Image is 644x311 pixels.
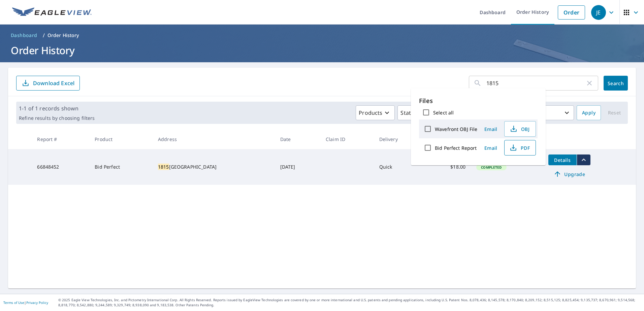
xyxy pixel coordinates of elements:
span: Completed [477,165,506,170]
p: Products [359,109,382,117]
mark: 1815 [158,164,169,170]
span: Email [483,126,499,132]
button: Products [356,105,395,120]
button: PDF [504,140,536,155]
span: Dashboard [11,32,37,39]
button: detailsBtn-66848452 [548,154,577,165]
a: Order [558,5,585,20]
button: Status [397,105,429,120]
label: Bid Perfect Report [435,145,477,151]
button: OBJ [504,121,536,137]
img: EV Logo [12,7,92,18]
p: Status [400,109,417,117]
span: Apply [582,109,595,117]
button: filesDropdownBtn-66848452 [577,154,590,165]
div: [GEOGRAPHIC_DATA] [158,164,269,170]
button: Search [604,76,628,91]
th: Product [89,129,153,149]
span: OBJ [509,125,530,133]
a: Upgrade [548,169,590,179]
th: Date [275,129,320,149]
div: JE [591,5,606,20]
button: Download Excel [16,76,80,91]
button: Apply [577,105,601,120]
th: Address [153,129,275,149]
td: $18.00 [425,149,471,185]
th: Claim ID [320,129,374,149]
p: Download Excel [33,79,74,87]
td: 66848452 [32,149,89,185]
span: Upgrade [552,170,586,178]
p: | [3,301,48,305]
a: Privacy Policy [26,300,48,305]
nav: breadcrumb [8,30,636,41]
button: Email [480,143,502,153]
p: 1-1 of 1 records shown [19,104,95,112]
a: Terms of Use [3,300,24,305]
p: Refine results by choosing filters [19,115,95,121]
td: Quick [374,149,425,185]
th: Report # [32,129,89,149]
td: Bid Perfect [89,149,153,185]
h1: Order History [8,43,636,57]
span: Details [552,157,573,163]
label: Wavefront OBJ File [435,126,477,132]
button: Email [480,124,502,134]
li: / [43,31,45,39]
p: Files [419,96,538,105]
p: © 2025 Eagle View Technologies, Inc. and Pictometry International Corp. All Rights Reserved. Repo... [58,298,641,308]
input: Address, Report #, Claim ID, etc. [486,74,585,93]
span: Search [609,80,622,87]
span: PDF [509,144,530,152]
label: Select all [433,109,454,116]
td: [DATE] [275,149,320,185]
a: Dashboard [8,30,40,41]
span: Email [483,145,499,151]
th: Delivery [374,129,425,149]
p: Order History [47,32,79,39]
